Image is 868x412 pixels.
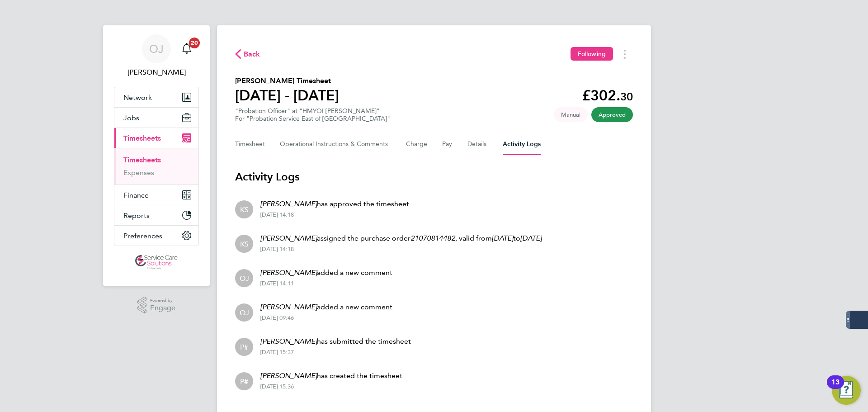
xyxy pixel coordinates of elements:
[582,87,633,104] app-decimal: £302.
[235,338,253,356] div: Person #372924
[123,114,139,122] span: Jobs
[235,303,253,322] div: Oliver Jefferson
[260,371,317,380] em: [PERSON_NAME]
[467,133,488,155] button: Details
[240,273,249,283] span: OJ
[442,133,453,155] button: Pay
[240,376,248,386] span: P#
[240,239,249,249] span: KS
[114,128,198,148] button: Timesheets
[137,297,176,314] a: Powered byEngage
[114,34,199,78] a: OJ[PERSON_NAME]
[114,185,198,205] button: Finance
[123,93,152,102] span: Network
[235,372,253,390] div: Person #372924
[617,47,633,61] button: Timesheets Menu
[235,107,390,123] div: "Probation Officer" at "HMYOI [PERSON_NAME]"
[135,255,178,270] img: servicecare-logo-retina.png
[260,233,542,244] p: assigned the purchase order , valid from to
[235,235,253,253] div: Kerry Smith
[240,204,249,214] span: KS
[103,25,210,286] nav: Main navigation
[260,267,392,278] p: added a new comment
[114,87,198,107] button: Network
[260,234,317,242] em: [PERSON_NAME]
[260,314,392,322] div: [DATE] 09:46
[571,47,613,61] button: Following
[578,50,606,58] span: Following
[620,90,633,103] span: 30
[244,49,260,60] span: Back
[123,156,161,164] a: Timesheets
[260,337,317,346] em: [PERSON_NAME]
[114,226,198,246] button: Preferences
[554,107,588,122] span: This timesheet was manually created.
[123,232,162,240] span: Preferences
[235,133,265,155] button: Timesheet
[178,34,196,63] a: 20
[235,115,390,123] div: For "Probation Service East of [GEOGRAPHIC_DATA]"
[520,234,542,242] em: [DATE]
[240,308,249,317] span: OJ
[492,234,513,242] em: [DATE]
[591,107,633,122] span: This timesheet has been approved.
[123,134,161,142] span: Timesheets
[114,67,199,78] span: Oliver Jefferson
[123,168,154,177] a: Expenses
[114,148,198,185] div: Timesheets
[260,280,392,287] div: [DATE] 14:11
[150,304,175,312] span: Engage
[150,297,175,304] span: Powered by
[280,133,392,155] button: Operational Instructions & Comments
[235,76,339,86] h2: [PERSON_NAME] Timesheet
[260,349,411,356] div: [DATE] 15:37
[235,170,633,184] h3: Activity Logs
[114,108,198,128] button: Jobs
[831,382,840,394] div: 13
[410,234,455,242] em: 21070814482
[149,43,164,55] span: OJ
[260,302,392,313] p: added a new comment
[406,133,428,155] button: Charge
[240,342,248,352] span: P#
[114,205,198,225] button: Reports
[260,370,402,381] p: has created the timesheet
[260,211,409,218] div: [DATE] 14:18
[235,48,260,60] button: Back
[260,199,409,209] p: has approved the timesheet
[235,200,253,218] div: Kerry Smith
[832,376,861,405] button: Open Resource Center, 13 new notifications
[260,303,317,311] em: [PERSON_NAME]
[235,86,339,104] h1: [DATE] - [DATE]
[123,191,149,199] span: Finance
[260,383,402,390] div: [DATE] 15:36
[260,199,317,208] em: [PERSON_NAME]
[503,133,541,155] button: Activity Logs
[260,336,411,347] p: has submitted the timesheet
[123,211,150,220] span: Reports
[260,246,542,253] div: [DATE] 14:18
[235,269,253,287] div: Oliver Jefferson
[260,268,317,277] em: [PERSON_NAME]
[189,38,200,48] span: 20
[114,255,199,270] a: Go to home page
